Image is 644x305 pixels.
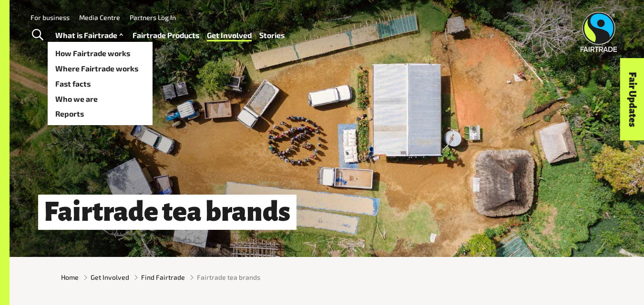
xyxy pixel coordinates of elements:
a: For business [31,13,70,21]
a: Home [61,272,79,282]
img: Fairtrade Australia New Zealand logo [581,12,617,52]
h1: Fairtrade tea brands [38,195,296,229]
a: Toggle Search [26,23,49,47]
a: Who we are [48,91,153,107]
span: Fairtrade tea brands [197,272,260,282]
a: Fairtrade Products [133,29,199,42]
a: How Fairtrade works [48,46,153,61]
a: Where Fairtrade works [48,61,153,76]
a: Fast facts [48,76,153,91]
a: Reports [48,106,153,121]
a: Get Involved [207,29,252,42]
a: Partners Log In [130,13,176,21]
a: What is Fairtrade [55,29,125,42]
a: Get Involved [91,272,129,282]
a: Media Centre [79,13,120,21]
a: Find Fairtrade [141,272,185,282]
a: Stories [259,29,285,42]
